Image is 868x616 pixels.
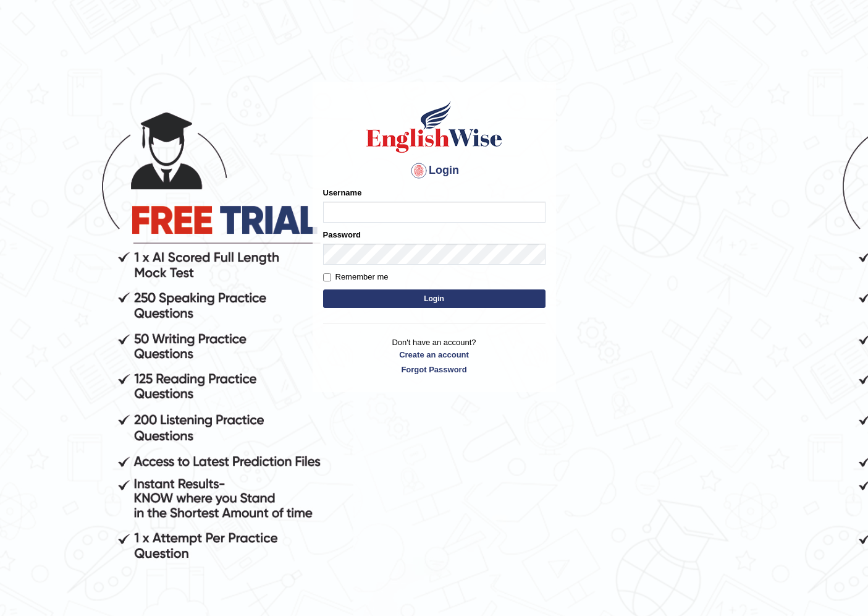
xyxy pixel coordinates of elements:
[323,273,331,281] input: Remember me
[323,289,546,308] button: Login
[323,161,546,181] h4: Login
[323,187,362,199] label: Username
[323,336,546,375] p: Don't have an account?
[323,229,361,241] label: Password
[323,349,546,361] a: Create an account
[364,99,505,155] img: Logo of English Wise sign in for intelligent practice with AI
[323,271,389,283] label: Remember me
[323,364,546,375] a: Forgot Password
